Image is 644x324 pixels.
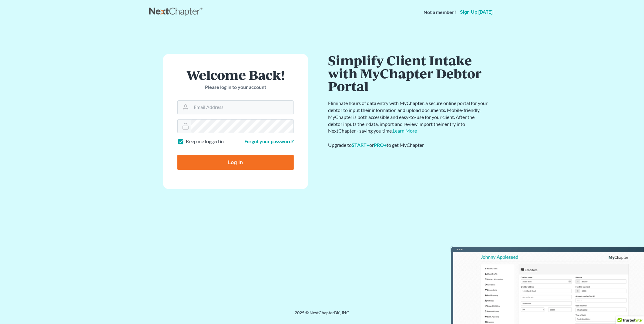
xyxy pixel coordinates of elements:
a: Sign up [DATE]! [459,10,495,15]
p: Eliminate hours of data entry with MyChapter, a secure online portal for your debtor to input the... [328,100,489,134]
a: START+ [352,142,369,148]
h1: Welcome Back! [177,68,294,81]
div: Upgrade to or to get MyChapter [328,142,489,149]
label: Keep me logged in [186,138,224,145]
a: Learn More [393,128,417,133]
h1: Simplify Client Intake with MyChapter Debtor Portal [328,54,489,93]
p: Please log in to your account [177,84,294,91]
a: Forgot your password? [244,138,294,144]
input: Log In [177,155,294,170]
input: Email Address [191,101,293,114]
a: PRO+ [374,142,387,148]
div: 2025 © NextChapterBK, INC [149,310,495,321]
strong: Not a member? [424,9,456,16]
